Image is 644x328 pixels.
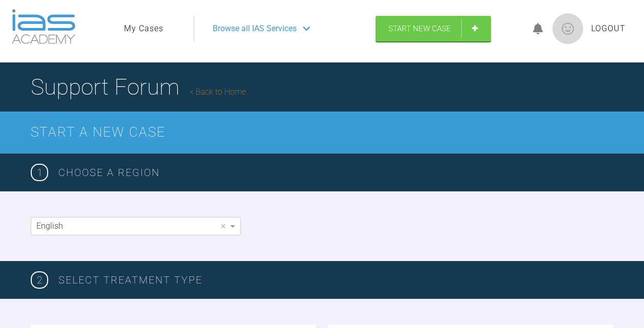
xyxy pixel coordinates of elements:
[552,13,583,44] img: profile.png
[12,9,75,44] img: logo-light.3e3ef733.png
[58,164,613,181] h3: Choose a region
[31,69,246,105] h1: Support Forum
[219,217,227,235] span: Clear value
[31,271,48,289] span: 2
[376,16,491,41] a: Start New Case
[31,122,613,143] h2: Start a New Case
[190,87,246,97] a: Back to Home
[31,164,48,181] span: 1
[124,22,163,35] a: My Cases
[221,221,225,230] span: ×
[388,24,451,33] span: Start New Case
[58,272,613,288] h3: SELECT TREATMENT TYPE
[213,22,297,35] span: Browse all IAS Services
[591,22,626,35] a: Logout
[36,221,63,231] span: English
